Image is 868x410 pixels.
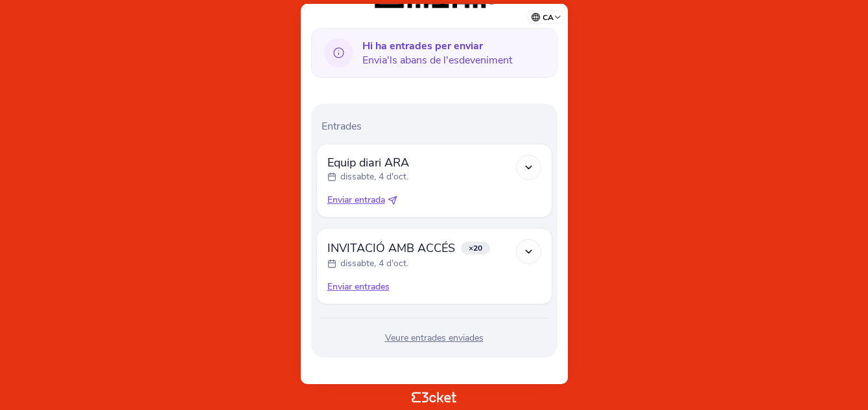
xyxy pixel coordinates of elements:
div: Veure entrades enviades [316,332,552,345]
p: Entrades [322,119,552,133]
span: INVITACIÓ AMB ACCÉS [327,240,455,256]
span: Equip diari ARA [327,155,409,170]
span: Envia'ls abans de l'esdeveniment [362,39,512,67]
p: dissabte, 4 d'oct. [340,257,408,270]
span: Enviar entrada [327,194,385,207]
span: ×20 [461,242,490,255]
p: dissabte, 4 d'oct. [340,170,408,183]
b: Hi ha entrades per enviar [362,39,483,53]
div: Enviar entrades [327,280,541,293]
